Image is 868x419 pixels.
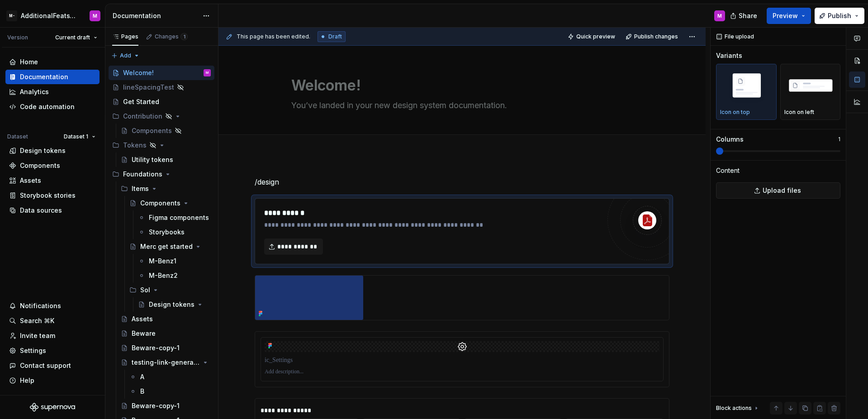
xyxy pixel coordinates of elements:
[716,135,744,144] div: Columns
[134,297,214,312] div: Design tokens
[134,225,214,239] a: Storybooks
[117,355,214,370] a: testing-link-generation
[739,11,757,20] span: Share
[2,6,103,25] button: M-AdditionalFeatsTestM
[109,80,214,95] a: lineSpacingTest
[6,10,17,21] div: M-
[5,143,100,158] a: Design tokens
[5,203,100,218] a: Data sources
[109,138,214,152] div: Tokens
[126,370,214,384] a: A
[20,346,46,355] div: Settings
[716,402,760,414] div: Block actions
[140,242,193,251] div: Merc get started
[140,372,144,381] div: A
[109,49,142,62] button: Add
[206,68,209,77] div: M
[109,109,214,124] div: Contribution
[5,358,100,373] button: Contact support
[815,8,864,24] button: Publish
[149,228,185,237] div: Storybooks
[726,8,763,24] button: Share
[565,30,619,43] button: Quick preview
[120,52,131,59] span: Add
[780,64,841,120] button: placeholderIcon on left
[716,166,740,175] div: Content
[716,405,752,412] div: Block actions
[20,361,71,370] div: Contact support
[123,83,174,92] div: lineSpacingTest
[784,69,837,104] img: placeholder
[117,312,214,326] a: Assets
[132,329,156,338] div: Beware
[123,112,162,121] div: Contribution
[5,343,100,358] a: Settings
[113,11,198,20] div: Documentation
[126,196,214,210] a: Components
[123,141,147,150] div: Tokens
[623,30,682,43] button: Publish changes
[717,12,722,19] div: M
[20,87,49,96] div: Analytics
[289,98,631,113] textarea: You’ve landed in your new design system documentation.
[20,57,38,67] div: Home
[20,206,62,215] div: Data sources
[716,51,742,60] div: Variants
[5,55,100,69] a: Home
[328,33,342,40] span: Draft
[255,276,363,320] img: 44552d22-d3ce-41f7-864f-b55ebab594e2.png
[20,316,54,325] div: Search ⌘K
[109,167,214,181] div: Foundations
[255,176,669,187] p: /design
[767,8,811,24] button: Preview
[123,170,162,179] div: Foundations
[5,158,100,173] a: Components
[763,186,801,195] span: Upload files
[109,95,214,109] a: Get Started
[838,136,840,143] p: 1
[140,387,144,396] div: B
[576,33,615,40] span: Quick preview
[132,343,180,352] div: Beware-copy-1
[112,33,138,40] div: Pages
[93,12,97,19] div: M
[117,341,214,355] a: Beware-copy-1
[132,184,149,193] div: Items
[155,33,188,40] div: Changes
[5,314,100,328] button: Search ⌘K
[51,31,101,44] button: Current draft
[828,11,851,20] span: Publish
[117,124,214,138] a: Components
[149,213,209,222] div: Figma components
[149,257,176,266] div: M-Benz1
[134,254,214,268] a: M-Benz1
[720,109,750,116] p: Icon on top
[20,331,55,340] div: Invite team
[117,399,214,413] a: Beware-copy-1
[5,299,100,313] button: Notifications
[140,199,180,208] div: Components
[20,376,34,385] div: Help
[21,11,79,20] div: AdditionalFeatsTest
[180,33,188,40] span: 1
[117,181,214,196] div: Items
[773,11,798,20] span: Preview
[134,210,214,225] a: Figma components
[20,191,76,200] div: Storybook stories
[784,109,814,116] p: Icon on left
[5,85,100,99] a: Analytics
[149,300,194,309] div: Design tokens
[30,403,75,412] svg: Supernova Logo
[5,373,100,388] button: Help
[20,301,61,310] div: Notifications
[7,34,28,41] div: Version
[5,329,100,343] a: Invite team
[123,97,159,106] div: Get Started
[20,176,41,185] div: Assets
[7,133,28,140] div: Dataset
[109,66,214,80] a: Welcome!M
[117,326,214,341] a: Beware
[132,126,172,135] div: Components
[126,239,214,254] a: Merc get started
